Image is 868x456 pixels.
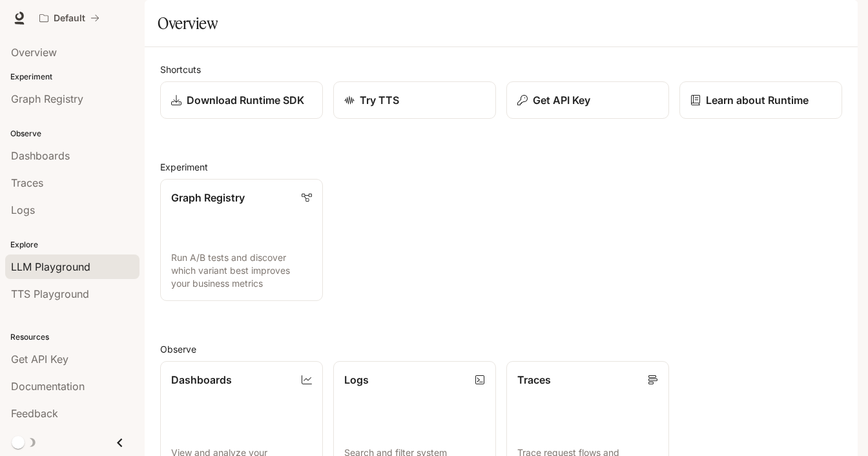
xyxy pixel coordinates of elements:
p: Try TTS [360,92,399,108]
p: Traces [517,372,551,388]
h2: Shortcuts [160,63,842,76]
p: Dashboards [171,372,232,388]
button: Get API Key [506,81,669,119]
p: Learn about Runtime [706,92,809,108]
a: Graph RegistryRun A/B tests and discover which variant best improves your business metrics [160,179,323,301]
a: Download Runtime SDK [160,81,323,119]
h1: Overview [158,10,218,36]
p: Run A/B tests and discover which variant best improves your business metrics [171,251,312,290]
p: Download Runtime SDK [187,92,304,108]
p: Get API Key [533,92,590,108]
a: Learn about Runtime [679,81,842,119]
h2: Experiment [160,160,842,174]
p: Default [54,13,85,24]
h2: Observe [160,342,842,356]
p: Graph Registry [171,190,245,205]
a: Try TTS [333,81,496,119]
p: Logs [344,372,369,388]
button: All workspaces [34,5,105,31]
